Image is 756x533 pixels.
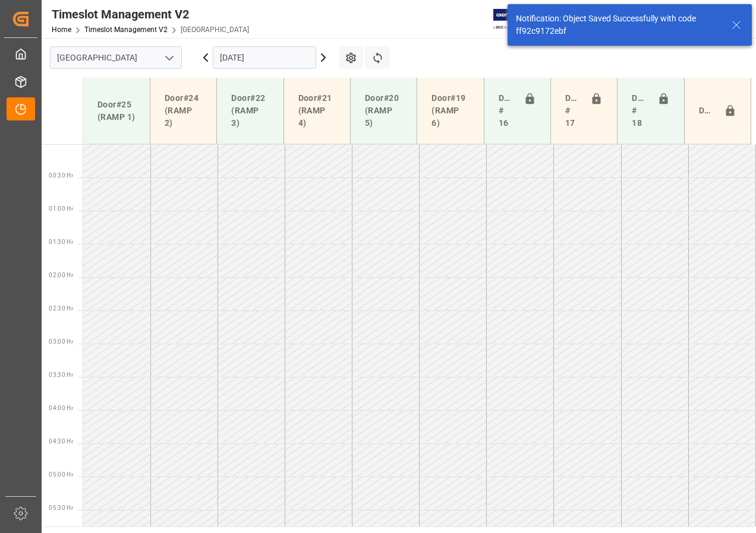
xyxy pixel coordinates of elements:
div: Door#22 (RAMP 3) [226,87,273,134]
span: 03:30 Hr [49,372,73,378]
a: Home [52,26,71,34]
a: Timeslot Management V2 [84,26,168,34]
span: 05:30 Hr [49,505,73,511]
span: 00:30 Hr [49,172,73,179]
input: DD-MM-YYYY [213,46,316,69]
div: Notification: Object Saved Successfully with code ff92c9172ebf [516,12,720,37]
div: Doors # 17 [560,87,585,134]
span: 04:00 Hr [49,405,73,411]
div: Timeslot Management V2 [52,5,249,23]
div: Door#23 [694,100,719,122]
span: 02:00 Hr [49,272,73,278]
span: 04:30 Hr [49,438,73,445]
input: Type to search/select [50,46,182,69]
span: 01:30 Hr [49,239,73,245]
span: 05:00 Hr [49,471,73,478]
div: Doors # 18 [627,87,652,134]
div: Door#24 (RAMP 2) [160,87,207,134]
img: Exertis%20JAM%20-%20Email%20Logo.jpg_1722504956.jpg [493,9,534,30]
button: open menu [160,49,178,67]
div: Door#19 (RAMP 6) [427,87,474,134]
span: 03:00 Hr [49,338,73,345]
div: Doors # 16 [494,87,519,134]
span: 02:30 Hr [49,305,73,312]
div: Door#21 (RAMP 4) [294,87,341,134]
div: Door#25 (RAMP 1) [93,94,140,128]
div: Door#20 (RAMP 5) [360,87,407,134]
span: 01:00 Hr [49,205,73,212]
